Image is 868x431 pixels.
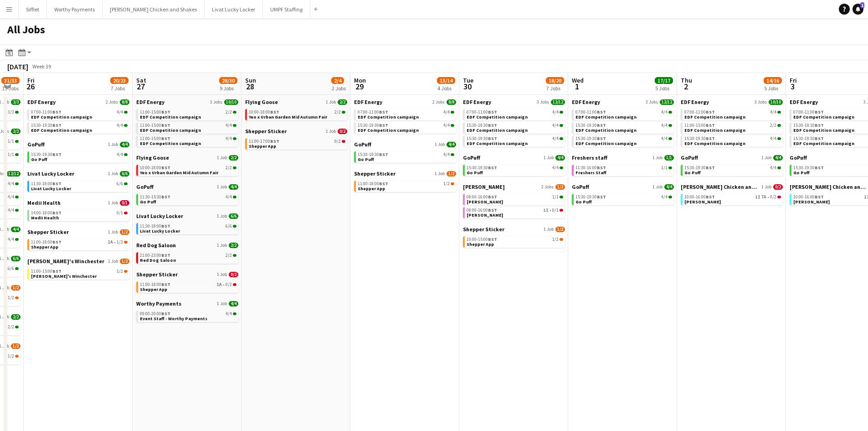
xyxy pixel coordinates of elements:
[263,0,310,18] button: UMPF Staffing
[205,0,263,18] button: Livat Lucky Locker
[853,4,863,15] a: 1
[860,2,864,8] span: 1
[30,63,53,70] span: Week 39
[103,0,205,18] button: [PERSON_NAME] Chicken and Shakes
[47,0,103,18] button: Worthy Payments
[7,62,28,71] div: [DATE]
[19,0,47,18] button: Sifflet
